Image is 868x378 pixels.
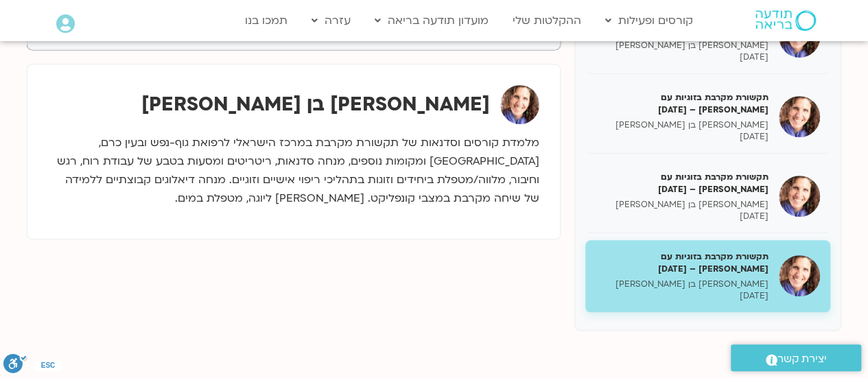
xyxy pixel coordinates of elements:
p: [DATE] [596,290,769,302]
strong: [PERSON_NAME] בן [PERSON_NAME] [141,91,490,117]
img: תודעה בריאה [755,10,816,31]
img: שאנייה כהן בן חיים [500,85,539,124]
a: תמכו בנו [238,8,294,34]
img: תקשורת מקרבת בזוגיות עם שאנייה – 03/06/25 [779,96,820,137]
h5: תקשורת מקרבת בזוגיות עם [PERSON_NAME] – [DATE] [596,171,769,196]
p: [DATE] [596,131,769,143]
a: יצירת קשר [731,344,861,371]
p: [DATE] [596,51,769,63]
a: מועדון תודעה בריאה [368,8,495,34]
h5: תקשורת מקרבת בזוגיות עם [PERSON_NAME] – [DATE] [596,91,769,116]
h5: תקשורת מקרבת בזוגיות עם [PERSON_NAME] – [DATE] [596,250,769,275]
img: תקשורת מקרבת בזוגיות עם שאנייה – 17/06/25 [779,255,820,296]
img: תקשורת מקרבת בזוגיות עם שאנייה – 10/06/25 [779,176,820,217]
a: ההקלטות שלי [506,8,588,34]
p: [PERSON_NAME] בן [PERSON_NAME] [596,119,769,131]
a: קורסים ופעילות [598,8,700,34]
p: מלמדת קורסים וסדנאות של תקשורת מקרבת במרכז הישראלי לרפואת גוף-נפש ובעין כרם, [GEOGRAPHIC_DATA] ומ... [48,134,539,208]
p: [DATE] [596,211,769,222]
p: [PERSON_NAME] בן [PERSON_NAME] [596,279,769,290]
p: [PERSON_NAME] בן [PERSON_NAME] [596,40,769,51]
span: יצירת קשר [777,350,827,368]
a: עזרה [305,8,357,34]
p: [PERSON_NAME] בן [PERSON_NAME] [596,199,769,211]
